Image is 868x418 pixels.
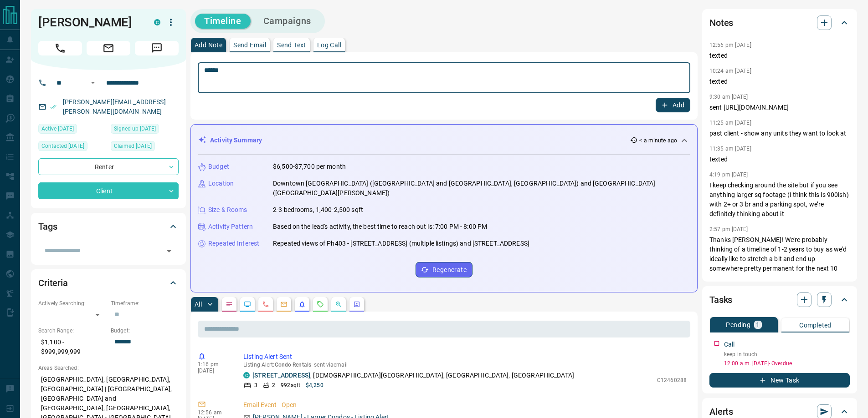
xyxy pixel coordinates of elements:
p: Email Event - Open [243,400,687,410]
p: 10:24 am [DATE] [709,68,751,74]
p: Listing Alert : - sent via email [243,362,687,368]
div: Tasks [709,289,850,311]
p: 12:56 pm [DATE] [709,42,751,48]
svg: Email Verified [50,104,56,110]
p: Completed [799,322,832,328]
p: 12:00 a.m. [DATE] - Overdue [724,359,850,368]
p: texted [709,51,850,60]
div: Tue Mar 13 2018 [111,141,179,154]
svg: Listing Alerts [298,301,306,308]
div: Client [38,182,179,199]
p: $6,500-$7,700 per month [273,162,346,171]
p: Actively Searching: [38,299,106,307]
p: , [DEMOGRAPHIC_DATA][GEOGRAPHIC_DATA], [GEOGRAPHIC_DATA], [GEOGRAPHIC_DATA] [252,371,574,380]
p: texted [709,77,850,86]
svg: Emails [280,301,288,308]
div: Renter [38,158,179,175]
div: Tags [38,216,179,237]
p: sent [URL][DOMAIN_NAME] [709,103,850,112]
p: Budget: [111,327,179,335]
p: Log Call [317,42,341,48]
button: Open [163,245,175,257]
a: [PERSON_NAME][EMAIL_ADDRESS][PERSON_NAME][DOMAIN_NAME] [63,98,166,115]
div: condos.ca [154,19,160,25]
div: Mon Mar 12 2018 [111,124,179,136]
p: 9:30 am [DATE] [709,94,748,100]
p: Add Note [195,42,222,48]
button: Timeline [195,14,251,29]
p: < a minute ago [639,136,677,145]
svg: Agent Actions [353,301,360,308]
p: Thanks [PERSON_NAME]! We’re probably thinking of a timeline of 1-2 years to buy as we’d ideally l... [709,235,850,331]
p: Listing Alert Sent [243,352,687,362]
p: Activity Summary [210,136,262,145]
span: Signed up [DATE] [114,124,156,133]
p: 3 [254,381,257,389]
svg: Requests [317,301,324,308]
p: Activity Pattern [208,222,253,232]
span: Email [87,41,130,55]
p: [DATE] [198,368,230,374]
p: $1,100 - $999,999,999 [38,335,106,359]
span: Active [DATE] [41,124,74,133]
div: Tue Apr 04 2023 [38,141,106,154]
p: texted [709,155,850,164]
p: Timeframe: [111,299,179,307]
p: Repeated views of Ph403 - [STREET_ADDRESS] (multiple listings) and [STREET_ADDRESS] [273,239,529,248]
button: New Task [709,373,850,388]
p: Send Text [277,42,306,48]
p: Location [208,179,234,188]
span: Message [135,41,179,55]
p: Budget [208,162,229,171]
h2: Notes [709,15,733,30]
span: Contacted [DATE] [41,141,84,151]
p: Search Range: [38,327,106,335]
p: Areas Searched: [38,364,179,372]
h2: Tasks [709,292,732,307]
div: Notes [709,12,850,34]
p: 4:19 pm [DATE] [709,171,748,178]
p: All [195,301,202,307]
h1: [PERSON_NAME] [38,15,140,30]
p: I keep checking around the site but if you see anything larger sq footage (I think this is 900ish... [709,181,850,219]
div: Criteria [38,272,179,294]
p: 1 [756,322,760,328]
p: Based on the lead's activity, the best time to reach out is: 7:00 PM - 8:00 PM [273,222,487,232]
p: keep in touch [724,350,850,358]
p: 2 [272,381,275,389]
p: Repeated Interest [208,239,259,248]
p: 992 sqft [281,381,300,389]
p: C12460288 [657,376,687,384]
a: [STREET_ADDRESS] [252,372,310,379]
span: Claimed [DATE] [114,141,152,151]
span: Call [38,41,82,55]
div: Activity Summary< a minute ago [198,132,690,149]
svg: Calls [262,301,269,308]
h2: Tags [38,219,57,234]
div: condos.ca [243,372,250,378]
p: 1:16 pm [198,361,230,368]
p: $4,250 [306,381,324,389]
p: 2:57 pm [DATE] [709,226,748,232]
p: Call [724,340,735,349]
div: Tue Oct 07 2025 [38,124,106,136]
p: 11:35 am [DATE] [709,146,751,152]
button: Campaigns [254,14,320,29]
svg: Lead Browsing Activity [244,301,251,308]
svg: Notes [226,301,233,308]
button: Open [87,77,98,88]
p: Send Email [233,42,266,48]
p: 12:56 am [198,409,230,416]
p: 11:25 am [DATE] [709,120,751,126]
p: past client - show any units they want to look at [709,129,850,138]
p: Pending [726,322,750,328]
p: 2-3 bedrooms, 1,400-2,500 sqft [273,205,363,215]
svg: Opportunities [335,301,342,308]
button: Add [656,98,690,112]
button: Regenerate [416,262,473,277]
p: Size & Rooms [208,205,247,215]
h2: Criteria [38,276,68,290]
p: Downtown [GEOGRAPHIC_DATA] ([GEOGRAPHIC_DATA] and [GEOGRAPHIC_DATA], [GEOGRAPHIC_DATA]) and [GEOG... [273,179,690,198]
span: Condo Rentals [275,362,311,368]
